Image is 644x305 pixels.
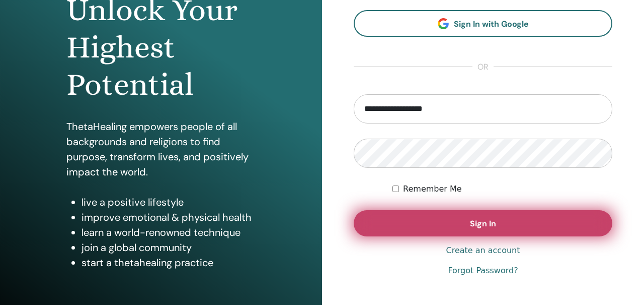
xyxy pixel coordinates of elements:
li: improve emotional & physical health [82,210,256,225]
li: live a positive lifestyle [82,195,256,210]
a: Create an account [446,245,520,257]
a: Forgot Password? [448,265,518,277]
label: Remember Me [403,183,462,195]
span: Sign In [470,218,496,229]
span: Sign In with Google [454,19,529,29]
p: ThetaHealing empowers people of all backgrounds and religions to find purpose, transform lives, a... [66,119,256,179]
button: Sign In [354,210,612,236]
li: join a global community [82,240,256,255]
li: start a thetahealing practice [82,255,256,270]
li: learn a world-renowned technique [82,225,256,240]
span: or [472,61,494,73]
div: Keep me authenticated indefinitely or until I manually logout [392,183,612,195]
a: Sign In with Google [354,10,612,37]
